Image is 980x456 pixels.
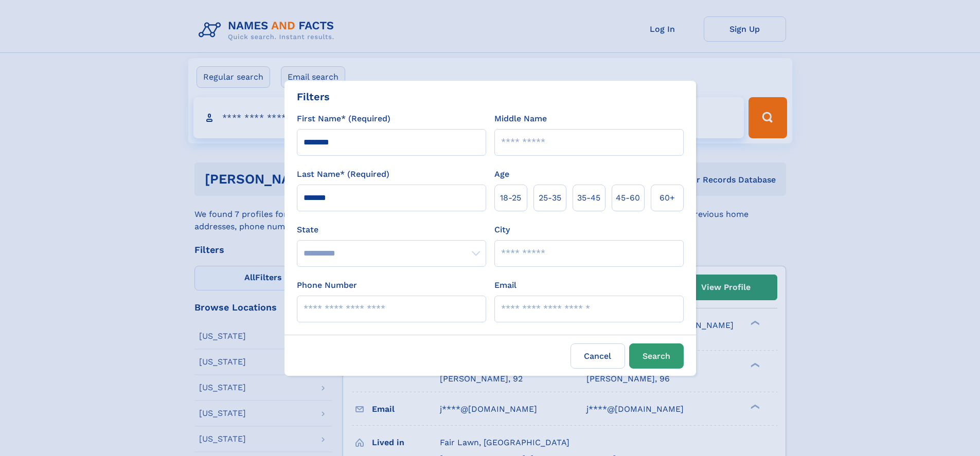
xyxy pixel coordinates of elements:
[571,343,625,369] label: Cancel
[577,192,600,204] span: 35‑45
[629,343,684,369] button: Search
[494,224,510,236] label: City
[494,279,516,291] label: Email
[494,168,509,180] label: Age
[297,224,486,236] label: State
[494,113,547,125] label: Middle Name
[297,89,330,104] div: Filters
[297,168,389,180] label: Last Name* (Required)
[616,192,640,204] span: 45‑60
[297,279,357,291] label: Phone Number
[297,113,390,125] label: First Name* (Required)
[539,192,561,204] span: 25‑35
[660,192,675,204] span: 60+
[500,192,521,204] span: 18‑25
